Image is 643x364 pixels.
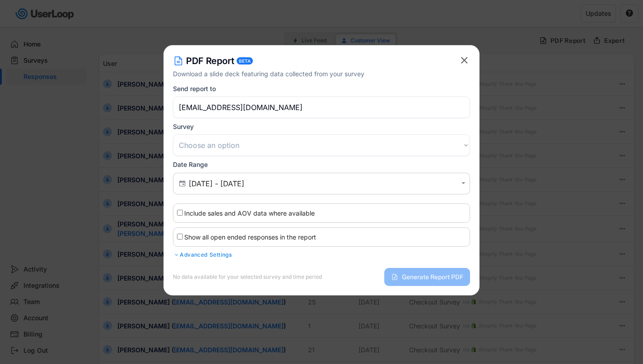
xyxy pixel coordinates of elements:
[186,55,234,67] h4: PDF Report
[173,69,459,78] div: Download a slide deck featuring data collected from your survey
[459,55,470,66] button: 
[173,85,216,93] div: Send report to
[173,274,322,280] div: No data available for your selected survey and time period
[184,209,315,217] label: Include sales and AOV data where available
[184,233,316,241] label: Show all open ended responses in the report
[173,161,208,169] div: Date Range
[461,180,466,187] text: 
[179,179,186,187] text: 
[173,251,470,258] div: Advanced Settings
[461,55,468,66] text: 
[459,180,467,187] button: 
[239,59,251,63] div: BETA
[189,179,457,188] input: Air Date/Time Picker
[178,180,186,188] button: 
[173,123,194,131] div: Survey
[384,268,470,286] button: Generate Report PDF
[402,274,463,280] span: Generate Report PDF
